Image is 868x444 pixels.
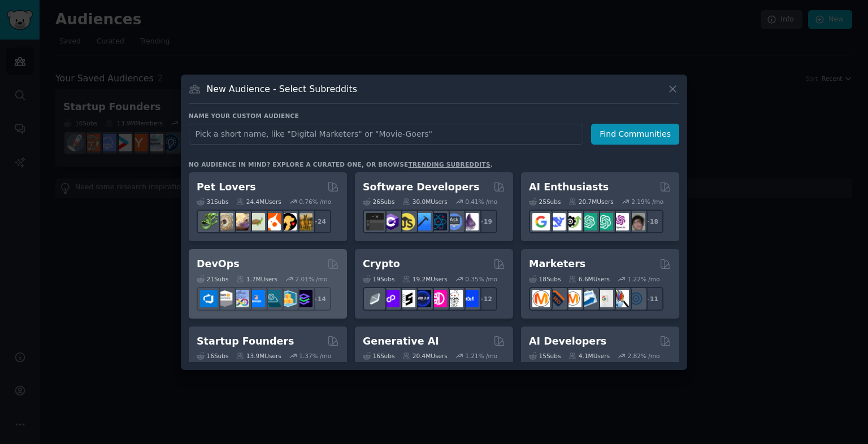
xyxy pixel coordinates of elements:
[295,290,313,307] img: PlatformEngineers
[216,213,233,230] img: ballpython
[627,213,645,230] img: ArtificalIntelligence
[197,198,228,206] div: 31 Sub s
[628,352,660,360] div: 2.82 % /mo
[366,213,384,230] img: software
[465,198,497,206] div: 0.41 % /mo
[295,213,313,230] img: dogbreed
[414,213,431,230] img: iOSProgramming
[580,213,597,230] img: chatgpt_promptDesign
[580,290,597,307] img: Emailmarketing
[307,287,331,311] div: + 14
[408,161,490,168] a: trending subreddits
[279,213,297,230] img: PetAdvice
[474,287,497,311] div: + 12
[263,290,281,307] img: platformengineering
[296,275,328,283] div: 2.01 % /mo
[532,213,550,230] img: GoogleGeminiAI
[398,290,415,307] img: ethstaker
[197,275,228,283] div: 21 Sub s
[568,275,610,283] div: 6.6M Users
[200,213,218,230] img: herpetology
[236,352,281,360] div: 13.9M Users
[529,198,561,206] div: 25 Sub s
[363,180,479,194] h2: Software Developers
[548,213,566,230] img: DeepSeek
[197,334,294,349] h2: Startup Founders
[363,275,394,283] div: 19 Sub s
[402,275,447,283] div: 19.2M Users
[363,352,394,360] div: 16 Sub s
[611,290,629,307] img: MarketingResearch
[189,124,583,145] input: Pick a short name, like "Digital Marketers" or "Movie-Goers"
[189,112,679,120] h3: Name your custom audience
[529,352,561,360] div: 15 Sub s
[248,290,265,307] img: DevOpsLinks
[445,213,463,230] img: AskComputerScience
[197,180,256,194] h2: Pet Lovers
[232,290,249,307] img: Docker_DevOps
[299,198,331,206] div: 0.76 % /mo
[236,275,277,283] div: 1.7M Users
[207,83,357,95] h3: New Audience - Select Subreddits
[382,290,400,307] img: 0xPolygon
[414,290,431,307] img: web3
[216,290,233,307] img: AWS_Certified_Experts
[445,290,463,307] img: CryptoNews
[529,334,606,349] h2: AI Developers
[382,213,400,230] img: csharp
[611,213,629,230] img: OpenAIDev
[461,290,479,307] img: defi_
[232,213,249,230] img: leopardgeckos
[548,290,566,307] img: bigseo
[568,352,610,360] div: 4.1M Users
[564,213,581,230] img: AItoolsCatalog
[631,198,663,206] div: 2.19 % /mo
[429,290,447,307] img: defiblockchain
[402,352,447,360] div: 20.4M Users
[200,290,218,307] img: azuredevops
[591,124,679,145] button: Find Communities
[628,275,660,283] div: 1.22 % /mo
[596,213,613,230] img: chatgpt_prompts_
[363,198,394,206] div: 26 Sub s
[529,275,561,283] div: 18 Sub s
[236,198,281,206] div: 24.4M Users
[564,290,581,307] img: AskMarketing
[429,213,447,230] img: reactnative
[465,275,497,283] div: 0.35 % /mo
[197,352,228,360] div: 16 Sub s
[532,290,550,307] img: content_marketing
[640,287,663,311] div: + 11
[398,213,415,230] img: learnjavascript
[529,257,585,271] h2: Marketers
[529,180,609,194] h2: AI Enthusiasts
[363,334,439,349] h2: Generative AI
[307,210,331,233] div: + 24
[568,198,613,206] div: 20.7M Users
[363,257,400,271] h2: Crypto
[248,213,265,230] img: turtle
[197,257,240,271] h2: DevOps
[465,352,497,360] div: 1.21 % /mo
[402,198,447,206] div: 30.0M Users
[279,290,297,307] img: aws_cdk
[627,290,645,307] img: OnlineMarketing
[640,210,663,233] div: + 18
[299,352,331,360] div: 1.37 % /mo
[596,290,613,307] img: googleads
[189,160,493,168] div: No audience in mind? Explore a curated one, or browse .
[366,290,384,307] img: ethfinance
[263,213,281,230] img: cockatiel
[474,210,497,233] div: + 19
[461,213,479,230] img: elixir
